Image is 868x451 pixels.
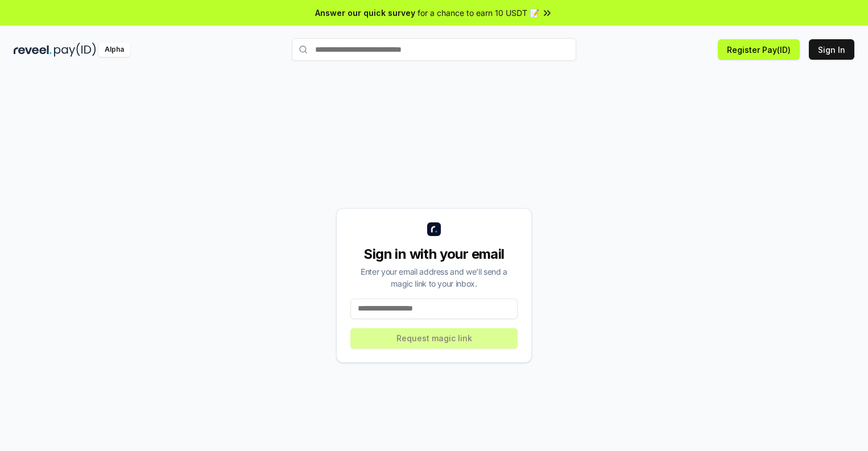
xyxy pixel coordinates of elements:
button: Sign In [809,39,854,60]
div: Sign in with your email [350,245,518,263]
span: for a chance to earn 10 USDT 📝 [418,7,539,19]
div: Enter your email address and we’ll send a magic link to your inbox. [350,266,518,289]
img: logo_small [427,222,441,236]
img: pay_id [54,43,96,57]
button: Register Pay(ID) [718,39,800,60]
span: Answer our quick survey [315,7,415,19]
div: Alpha [98,43,130,57]
img: reveel_dark [14,43,52,57]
